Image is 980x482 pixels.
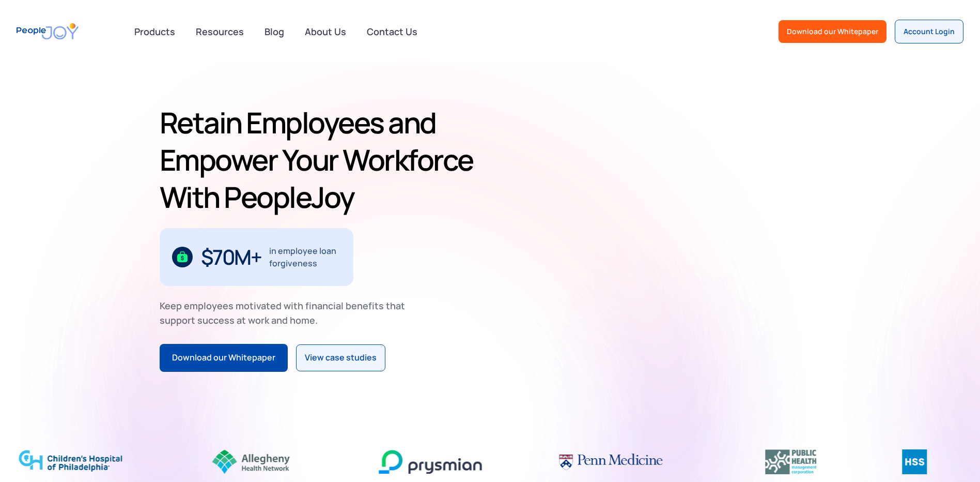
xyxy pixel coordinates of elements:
[895,20,963,43] a: Account Login
[361,20,424,43] a: Contact Us
[305,351,377,365] div: View case studies
[160,104,486,216] h1: Retain Employees and Empower Your Workforce With PeopleJoy
[190,20,250,43] a: Resources
[787,26,878,37] div: Download our Whitepaper
[128,21,181,42] div: Products
[201,249,261,265] div: $70M+
[160,344,288,372] a: Download our Whitepaper
[17,17,79,46] a: home
[904,26,955,37] div: Account Login
[779,20,886,43] a: Download our Whitepaper
[160,228,353,286] div: 1 / 3
[258,20,290,43] a: Blog
[172,351,275,365] div: Download our Whitepaper
[296,344,385,371] a: View case studies
[269,245,341,269] div: in employee loan forgiveness
[299,20,352,43] a: About Us
[160,298,414,327] div: Keep employees motivated with financial benefits that support success at work and home.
